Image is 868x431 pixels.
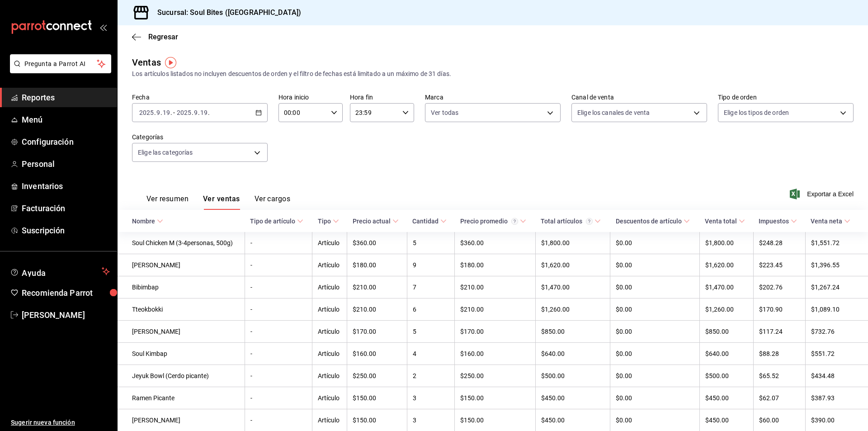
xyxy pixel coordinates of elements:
td: $160.00 [347,343,407,365]
div: Tipo [318,218,331,225]
td: - [245,276,312,298]
td: $62.07 [753,387,805,409]
td: $250.00 [455,365,536,387]
span: Descuentos de artículo [616,218,690,225]
span: Regresar [148,33,178,41]
td: 9 [407,254,454,276]
td: - [245,298,312,321]
label: Fecha [132,94,268,100]
td: $223.45 [753,254,805,276]
h3: Sucursal: Soul Bites ([GEOGRAPHIC_DATA]) [150,7,301,18]
td: $450.00 [699,387,753,409]
td: [PERSON_NAME] [118,254,245,276]
span: Elige los canales de venta [577,108,650,117]
span: Precio actual [353,218,399,225]
td: $210.00 [455,298,536,321]
td: $150.00 [455,387,536,409]
span: . [198,109,200,116]
div: Tipo de artículo [250,218,295,225]
td: $732.76 [805,321,868,343]
td: $850.00 [535,321,610,343]
input: ---- [176,109,192,116]
span: Elige los tipos de orden [724,108,789,117]
td: $360.00 [347,232,407,254]
span: Ayuda [22,266,98,277]
td: $1,800.00 [699,232,753,254]
span: Personal [22,158,110,170]
td: - [245,232,312,254]
span: Inventarios [22,180,110,192]
td: $0.00 [610,232,700,254]
td: $202.76 [753,276,805,298]
td: - [245,387,312,409]
span: Cantidad [412,218,447,225]
span: Venta total [705,218,745,225]
td: Artículo [312,387,347,409]
td: $1,260.00 [699,298,753,321]
td: Artículo [312,232,347,254]
button: Ver cargos [255,194,291,210]
label: Hora fin [350,94,414,100]
div: Precio actual [353,218,391,225]
td: $0.00 [610,343,700,365]
div: Los artículos listados no incluyen descuentos de orden y el filtro de fechas está limitado a un m... [132,69,854,79]
td: $1,089.10 [805,298,868,321]
svg: Precio promedio = Total artículos / cantidad [511,218,518,225]
div: Precio promedio [460,218,518,225]
td: $500.00 [699,365,753,387]
td: Jeyuk Bowl (Cerdo picante) [118,365,245,387]
td: 3 [407,387,454,409]
div: Total artículos [541,218,593,225]
td: $640.00 [535,343,610,365]
td: - [245,365,312,387]
td: $450.00 [535,387,610,409]
span: Exportar a Excel [792,189,854,199]
span: Recomienda Parrot [22,287,110,299]
span: . [160,109,162,116]
span: Tipo de artículo [250,218,303,225]
td: $1,470.00 [535,276,610,298]
td: 2 [407,365,454,387]
div: Nombre [132,218,155,225]
td: 6 [407,298,454,321]
td: $360.00 [455,232,536,254]
td: $150.00 [347,387,407,409]
td: $210.00 [347,298,407,321]
span: Nombre [132,218,163,225]
td: $0.00 [610,321,700,343]
span: . [170,109,172,116]
span: Menú [22,114,110,126]
td: $850.00 [699,321,753,343]
td: 5 [407,232,454,254]
span: - [173,109,175,116]
td: $117.24 [753,321,805,343]
td: $500.00 [535,365,610,387]
td: $170.00 [455,321,536,343]
td: $0.00 [610,365,700,387]
div: Cantidad [412,218,439,225]
td: $248.28 [753,232,805,254]
td: $0.00 [610,387,700,409]
td: Artículo [312,321,347,343]
span: Sugerir nueva función [11,418,110,427]
label: Categorías [132,134,268,140]
a: Pregunta a Parrot AI [6,66,111,75]
td: $210.00 [455,276,536,298]
td: $1,260.00 [535,298,610,321]
div: Venta total [705,218,737,225]
button: Tooltip marker [165,57,176,68]
span: Suscripción [22,224,110,237]
span: Configuración [22,136,110,148]
td: $0.00 [610,254,700,276]
td: $551.72 [805,343,868,365]
button: Ver ventas [203,194,240,210]
button: Regresar [132,33,178,41]
td: $1,551.72 [805,232,868,254]
td: Soul Kimbap [118,343,245,365]
td: Artículo [312,298,347,321]
span: . [192,109,193,116]
div: Venta neta [811,218,842,225]
input: -- [200,109,208,116]
td: $0.00 [610,276,700,298]
td: $1,800.00 [535,232,610,254]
